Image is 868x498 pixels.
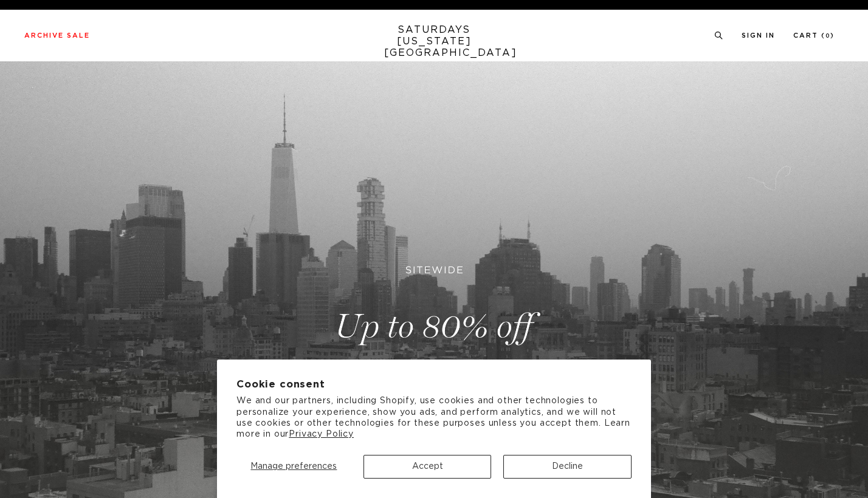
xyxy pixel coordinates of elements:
a: Archive Sale [24,32,90,39]
button: Manage preferences [236,455,351,479]
a: Privacy Policy [289,430,354,438]
a: Cart (0) [793,32,835,39]
small: 0 [825,33,830,39]
h2: Cookie consent [236,379,632,391]
a: Sign In [742,32,775,39]
button: Decline [503,455,632,479]
span: Manage preferences [250,462,337,471]
button: Accept [363,455,492,479]
a: SATURDAYS[US_STATE][GEOGRAPHIC_DATA] [384,24,484,59]
p: We and our partners, including Shopify, use cookies and other technologies to personalize your ex... [236,395,632,440]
